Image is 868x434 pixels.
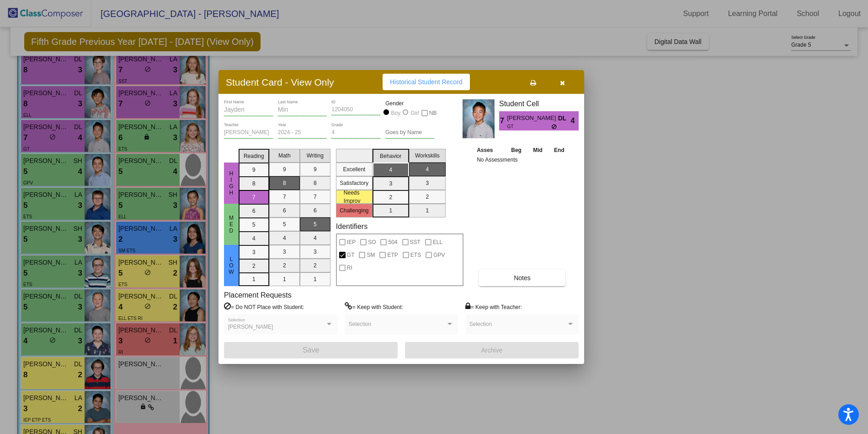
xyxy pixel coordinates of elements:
[336,222,367,231] label: Identifiers
[226,76,334,88] h3: Student Card - View Only
[505,145,527,155] th: Beg
[224,342,398,358] button: Save
[479,270,565,286] button: Notes
[507,123,551,130] span: GT
[474,145,505,155] th: Asses
[527,145,548,155] th: Mid
[474,155,570,164] td: No Assessments
[347,262,352,273] span: RI
[410,250,421,260] span: ETS
[383,74,470,90] button: Historical Student Record
[331,130,381,136] input: grade
[367,250,375,260] span: SM
[499,99,579,108] h3: Student Cell
[465,302,522,311] label: = Keep with Teacher:
[571,115,579,126] span: 4
[388,237,397,248] span: 504
[410,237,421,248] span: SST
[433,250,445,260] span: GPV
[433,237,442,248] span: ELL
[224,302,304,311] label: = Do NOT Place with Student:
[390,78,463,86] span: Historical Student Record
[303,346,319,354] span: Save
[405,342,579,358] button: Archive
[347,250,355,260] span: GT
[410,109,419,117] div: Girl
[391,109,401,117] div: Boy
[387,250,398,260] span: ETP
[499,115,507,126] span: 7
[228,324,273,330] span: [PERSON_NAME]
[227,215,235,234] span: Med
[227,256,235,275] span: Low
[558,114,571,123] span: DL
[347,237,356,248] span: IEP
[224,130,273,136] input: teacher
[548,145,570,155] th: End
[345,302,403,311] label: = Keep with Student:
[385,99,435,108] mat-label: Gender
[481,347,503,354] span: Archive
[224,291,292,299] label: Placement Requests
[227,170,235,196] span: HIgh
[429,108,437,119] span: NB
[278,130,327,136] input: year
[507,114,558,123] span: [PERSON_NAME]
[368,237,376,248] span: SO
[331,107,381,113] input: Enter ID
[514,274,531,282] span: Notes
[385,130,435,136] input: goes by name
